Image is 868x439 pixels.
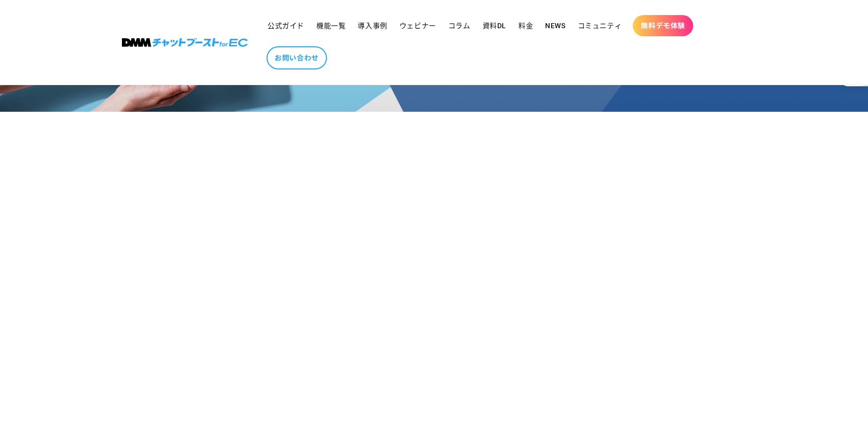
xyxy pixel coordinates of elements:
a: 資料DL [477,15,512,36]
a: 公式ガイド [261,15,310,36]
span: お問い合わせ [275,53,319,62]
a: 導入事例 [352,15,393,36]
a: コラム [442,15,477,36]
a: ウェビナー [393,15,442,36]
span: 導入事例 [358,21,387,30]
img: 株式会社DMM Boost [122,38,248,47]
a: お問い合わせ [266,46,327,69]
a: 機能一覧 [310,15,352,36]
span: 無料デモ体験 [641,21,685,30]
span: 料金 [518,21,533,30]
span: NEWS [545,21,565,30]
span: コラム [448,21,471,30]
a: 無料デモ体験 [633,15,693,36]
span: 機能一覧 [316,21,346,30]
a: コミュニティ [572,15,628,36]
span: ウェビナー [399,21,436,30]
a: NEWS [539,15,571,36]
a: 料金 [512,15,539,36]
span: 公式ガイド [268,21,304,30]
span: コミュニティ [578,21,622,30]
span: 資料DL [483,21,506,30]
